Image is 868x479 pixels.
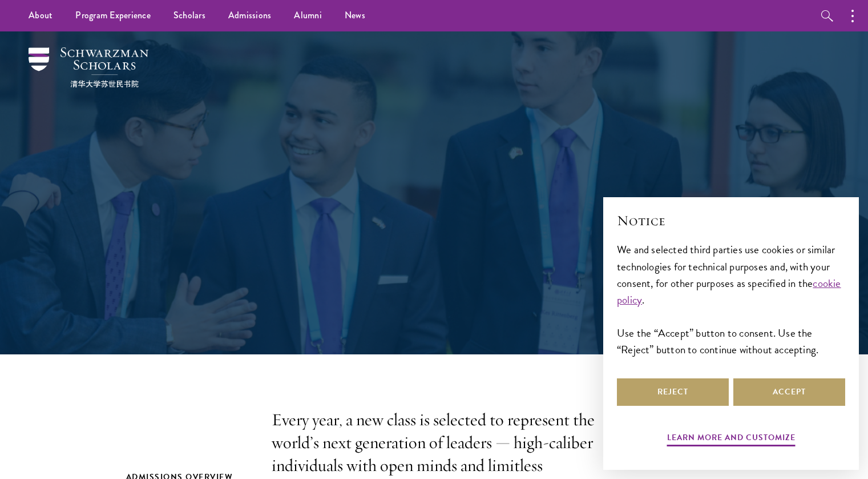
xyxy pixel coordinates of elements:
button: Accept [733,378,845,406]
h2: Notice [617,211,845,230]
img: Schwarzman Scholars [29,47,148,87]
a: cookie policy [617,275,841,308]
button: Reject [617,378,729,406]
div: We and selected third parties use cookies or similar technologies for technical purposes and, wit... [617,241,845,357]
button: Learn more and customize [667,430,796,448]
